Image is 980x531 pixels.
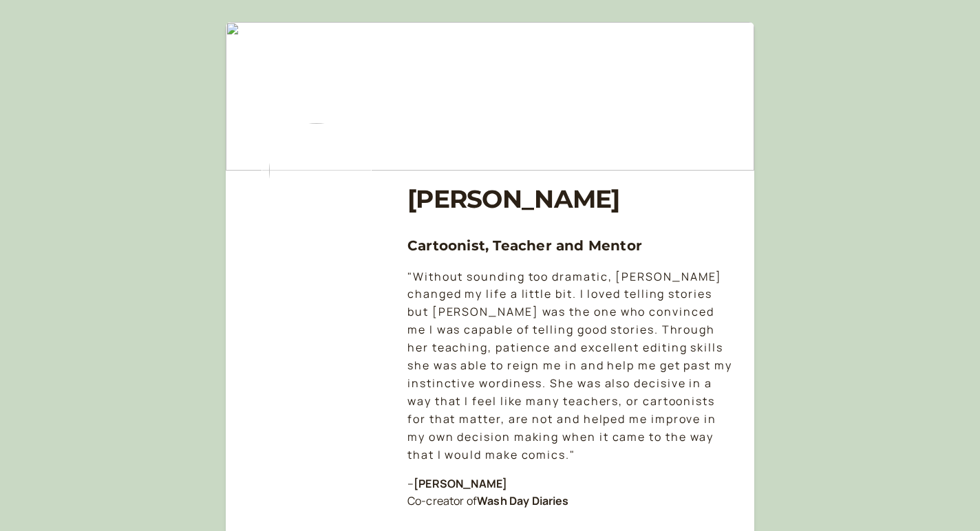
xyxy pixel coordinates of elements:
[407,269,732,462] em: "Without sounding too dramatic, [PERSON_NAME] changed my life a little bit. I loved telling stori...
[407,235,732,257] h3: Cartoonist, Teacher and Mentor
[407,475,732,511] p: – Co-creator of
[414,476,507,491] strong: [PERSON_NAME]
[407,184,732,214] h1: [PERSON_NAME]
[477,493,569,508] strong: Wash Day Diaries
